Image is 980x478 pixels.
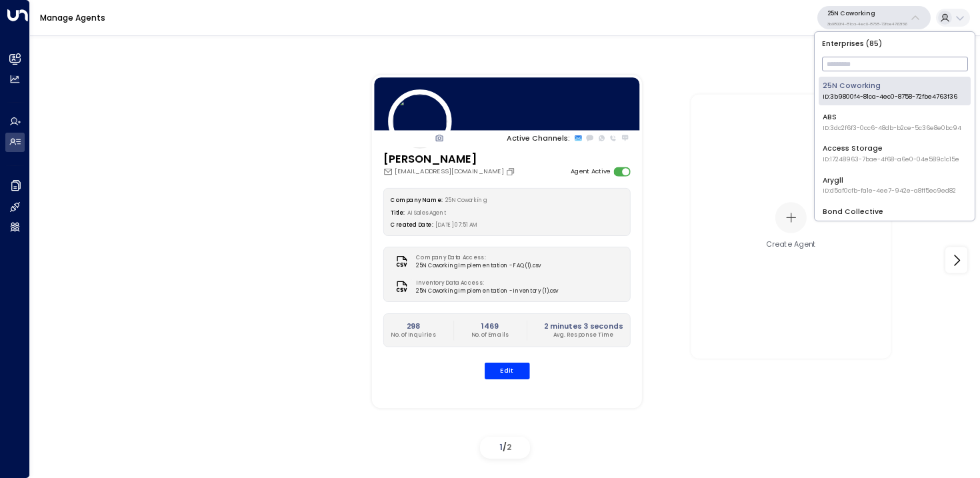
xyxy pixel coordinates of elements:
label: Company Data Access: [416,254,536,262]
label: Title: [391,209,405,216]
label: Company Name: [391,196,442,203]
button: Copy [505,167,517,176]
button: Edit [484,363,529,379]
p: 3b9800f4-81ca-4ec0-8758-72fbe4763f36 [827,21,907,27]
span: AI Sales Agent [407,209,447,216]
span: [DATE] 07:51 AM [435,221,478,229]
span: 25N Coworking [445,196,486,203]
div: [EMAIL_ADDRESS][DOMAIN_NAME] [383,167,517,176]
label: Inventory Data Access: [416,279,554,287]
p: No. of Inquiries [391,331,436,339]
h2: 298 [391,321,436,331]
img: 84_headshot.jpg [387,89,451,153]
h2: 2 minutes 3 seconds [544,321,623,331]
p: No. of Emails [471,331,509,339]
div: / [480,437,530,459]
h3: [PERSON_NAME] [383,151,517,167]
span: ID: 17248963-7bae-4f68-a6e0-04e589c1c15e [823,155,959,165]
div: Bond Collective [823,207,963,227]
div: Access Storage [823,143,959,164]
p: 25N Coworking [827,9,907,17]
a: Manage Agents [40,12,105,23]
div: Arygll [823,175,956,196]
span: 1 [499,441,503,453]
span: ID: d5af0cfb-fa1e-4ee7-942e-a8ff5ec9ed82 [823,187,956,196]
p: Avg. Response Time [544,331,623,339]
h2: 1469 [471,321,509,331]
span: 25N Coworking Implementation - FAQ (1).csv [416,262,541,270]
div: ABS [823,112,961,133]
button: 25N Coworking3b9800f4-81ca-4ec0-8758-72fbe4763f36 [817,6,931,29]
span: 2 [507,441,511,453]
p: Active Channels: [507,133,570,143]
span: 25N Coworking Implementation - Inventory (1).csv [416,287,558,295]
span: ID: 3dc2f6f3-0cc6-48db-b2ce-5c36e8e0bc94 [823,124,961,133]
span: ID: 3b9800f4-81ca-4ec0-8758-72fbe4763f36 [823,93,957,102]
label: Created Date: [391,221,433,229]
label: Agent Active [570,167,609,176]
p: Enterprises ( 85 ) [819,36,971,51]
div: 25N Coworking [823,81,957,101]
div: Create Agent [766,239,816,250]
